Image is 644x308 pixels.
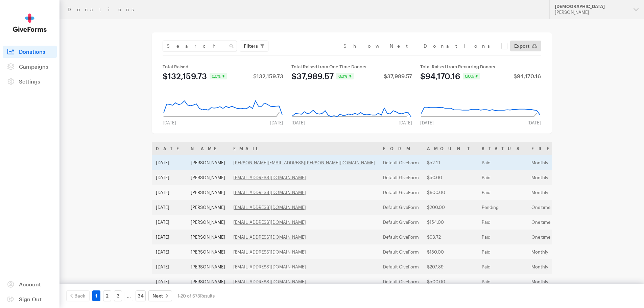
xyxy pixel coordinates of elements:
[152,259,187,274] td: [DATE]
[287,120,309,125] div: [DATE]
[478,230,527,244] td: Paid
[423,170,478,185] td: $50.00
[266,120,287,125] div: [DATE]
[187,259,229,274] td: [PERSON_NAME]
[240,41,268,51] button: Filters
[19,78,40,85] span: Settings
[3,293,57,305] a: Sign Out
[423,230,478,244] td: $93.72
[514,73,541,79] div: $94,170.16
[103,290,111,301] a: 2
[152,215,187,230] td: [DATE]
[229,142,379,155] th: Email
[423,244,478,259] td: $150.00
[187,274,229,289] td: [PERSON_NAME]
[19,281,41,287] span: Account
[19,296,42,302] span: Sign Out
[210,73,227,79] div: 0.0%
[514,42,529,50] span: Export
[163,64,283,69] div: Total Raised
[187,185,229,200] td: [PERSON_NAME]
[136,290,146,301] a: 34
[152,170,187,185] td: [DATE]
[336,73,354,79] div: 0.0%
[527,200,605,215] td: One time
[555,9,628,15] div: [PERSON_NAME]
[423,142,478,155] th: Amount
[379,244,423,259] td: Default GiveForm
[233,190,306,195] a: [EMAIL_ADDRESS][DOMAIN_NAME]
[152,292,163,300] span: Next
[420,64,541,69] div: Total Raised from Recurring Donors
[291,64,412,69] div: Total Raised from One Time Donors
[379,215,423,230] td: Default GiveForm
[253,73,283,79] div: $132,159.73
[527,244,605,259] td: Monthly
[478,200,527,215] td: Pending
[163,41,237,51] input: Search Name & Email
[510,41,541,51] a: Export
[478,215,527,230] td: Paid
[152,185,187,200] td: [DATE]
[478,259,527,274] td: Paid
[423,259,478,274] td: $207.89
[527,215,605,230] td: One time
[19,48,45,55] span: Donations
[423,155,478,170] td: $52.21
[163,72,207,80] div: $132,159.73
[478,155,527,170] td: Paid
[152,142,187,155] th: Date
[3,61,57,73] a: Campaigns
[291,72,334,80] div: $37,989.57
[527,259,605,274] td: Monthly
[233,160,375,165] a: [PERSON_NAME][EMAIL_ADDRESS][PERSON_NAME][DOMAIN_NAME]
[416,120,438,125] div: [DATE]
[148,290,172,301] a: Next
[478,170,527,185] td: Paid
[463,73,480,79] div: 0.0%
[379,200,423,215] td: Default GiveForm
[233,234,306,240] a: [EMAIL_ADDRESS][DOMAIN_NAME]
[379,155,423,170] td: Default GiveForm
[423,274,478,289] td: $500.00
[478,142,527,155] th: Status
[177,290,215,301] div: 1-20 of 673
[527,230,605,244] td: One time
[527,185,605,200] td: Monthly
[379,170,423,185] td: Default GiveForm
[527,155,605,170] td: Monthly
[233,264,306,269] a: [EMAIL_ADDRESS][DOMAIN_NAME]
[233,175,306,180] a: [EMAIL_ADDRESS][DOMAIN_NAME]
[379,274,423,289] td: Default GiveForm
[3,278,57,290] a: Account
[379,142,423,155] th: Form
[233,219,306,225] a: [EMAIL_ADDRESS][DOMAIN_NAME]
[187,215,229,230] td: [PERSON_NAME]
[152,244,187,259] td: [DATE]
[152,230,187,244] td: [DATE]
[152,274,187,289] td: [DATE]
[159,120,180,125] div: [DATE]
[423,215,478,230] td: $154.00
[423,200,478,215] td: $200.00
[379,185,423,200] td: Default GiveForm
[13,14,47,32] img: GiveForms
[423,185,478,200] td: $600.00
[233,249,306,255] a: [EMAIL_ADDRESS][DOMAIN_NAME]
[187,200,229,215] td: [PERSON_NAME]
[244,42,258,50] span: Filters
[152,200,187,215] td: [DATE]
[233,279,306,284] a: [EMAIL_ADDRESS][DOMAIN_NAME]
[152,155,187,170] td: [DATE]
[200,293,215,299] span: Results
[187,244,229,259] td: [PERSON_NAME]
[19,63,48,70] span: Campaigns
[233,205,306,210] a: [EMAIL_ADDRESS][DOMAIN_NAME]
[478,185,527,200] td: Paid
[523,120,545,125] div: [DATE]
[3,75,57,88] a: Settings
[478,274,527,289] td: Paid
[379,230,423,244] td: Default GiveForm
[187,155,229,170] td: [PERSON_NAME]
[379,259,423,274] td: Default GiveForm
